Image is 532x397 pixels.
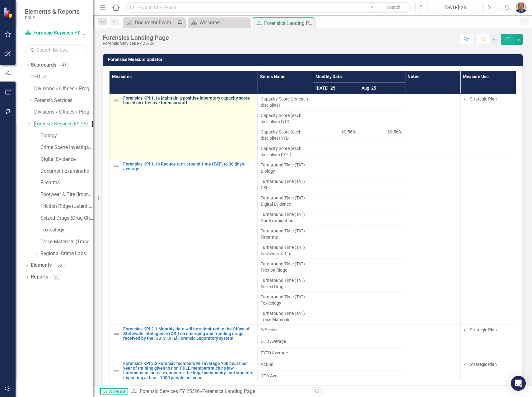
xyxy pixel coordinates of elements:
[261,327,310,333] span: % Sucess
[3,7,14,18] img: ClearPoint Strategy
[264,19,313,27] div: Forensics Landing Page
[378,3,409,12] button: Search
[40,144,93,151] a: Crime Scene Investigation
[261,129,310,141] span: Capacity Score (each discipline) YTD
[387,5,400,10] span: Search
[258,176,313,193] td: Double-Click to Edit
[470,96,497,101] span: Strategic Plan
[34,97,93,104] a: Forensic Services
[359,209,405,226] td: Double-Click to Edit
[40,203,93,210] a: Friction Ridge (Latent Prints)
[470,362,497,367] span: Strategic Plan
[460,160,516,325] td: Double-Click to Edit
[258,193,313,209] td: Double-Click to Edit
[282,385,292,396] a: 4
[140,388,200,394] a: Forensic Services FY 25/26
[313,359,359,371] td: Double-Click to Edit
[25,8,80,15] span: Elements & Reports
[31,262,52,269] a: Elements
[258,292,313,308] td: Double-Click to Edit
[202,388,255,394] div: Forensics Landing Page
[359,259,405,275] td: Double-Click to Edit
[258,275,313,292] td: Double-Click to Edit
[25,15,80,20] small: FDLE
[313,259,359,275] td: Double-Click to Edit
[273,385,282,396] a: 3
[359,292,405,308] td: Double-Click to Edit
[470,327,497,332] span: Strategic Plan
[40,179,93,186] a: Firearms
[405,160,460,325] td: Double-Click to Edit
[124,19,176,26] a: Document Examination Landing Updater
[261,112,310,125] span: Capacity Score (each discipline) QTD
[40,168,93,175] a: Document Examination (Questioned Documents)
[405,94,460,160] td: Double-Click to Edit
[261,261,310,273] span: Turnaround Time (TAT) Friction Ridge
[189,19,248,26] a: Welcome
[131,388,308,395] div: »
[103,34,169,41] div: Forensics Landing Page
[25,30,87,37] a: Forensic Services FY 25/26
[34,73,93,81] a: FDLE
[258,359,313,371] td: Double-Click to Edit
[108,57,520,62] h3: Forensics Measure Updater
[113,163,120,170] img: Not Defined
[313,308,359,325] td: Double-Click to Edit
[313,325,359,336] td: Double-Click to Edit
[123,327,254,341] a: Forensics KPI 2.1 Monthly data will be submitted to the Office of Statewide Intelligence (OSI) on...
[258,226,313,242] td: Double-Click to Edit
[261,178,310,191] span: Turnaround Time (TAT) CSI
[261,96,310,108] span: Capacity Score (for each discipline)
[40,215,93,222] a: Seized Drugs (Drug Chemistry)
[25,44,87,55] input: Search Below...
[460,325,516,359] td: Double-Click to Edit
[359,160,405,176] td: Double-Click to Edit
[40,156,93,163] a: Digital Evidence
[40,132,93,139] a: Biology
[431,4,480,12] div: [DATE]-25
[113,330,120,338] img: Not Defined
[34,85,93,92] a: Divisions / Offices / Programs
[313,193,359,209] td: Double-Click to Edit
[123,361,254,381] a: Forensics KPI 2.2 Forensic members will average 100 hours per year of training given to non-FDLE ...
[51,274,61,280] div: 28
[261,277,310,290] span: Turnaround Time (TAT) Seized Drugs
[135,19,176,26] div: Document Examination Landing Updater
[359,193,405,209] td: Double-Click to Edit
[59,63,69,68] div: 41
[258,209,313,226] td: Double-Click to Edit
[258,308,313,325] td: Double-Click to Edit
[34,120,93,128] a: Forensic Services FY 25/26
[263,385,273,396] a: 2
[313,160,359,176] td: Double-Click to Edit
[110,94,258,160] td: Double-Click to Edit Right Click for Context Menu
[261,244,310,257] span: Turnaround Time (TAT) Footwear & Tire
[40,250,93,257] a: Regional Crime Labs
[261,162,310,174] span: Turnaround Time (TAT) Biology
[429,2,482,13] button: [DATE]-25
[113,367,120,374] img: Not Defined
[40,227,93,234] a: Toxicology
[113,97,120,104] img: Not Defined
[31,62,56,69] a: Scorecards
[359,242,405,259] td: Double-Click to Edit
[359,308,405,325] td: Double-Click to Edit
[313,242,359,259] td: Double-Click to Edit
[261,211,310,224] span: Turnaround Time (TAT) Doc Examination
[386,129,402,135] span: -60.56%
[313,94,359,110] td: Double-Click to Edit
[516,2,527,13] img: Chris Hendry
[261,338,310,344] span: QTD Average
[359,325,405,336] td: Double-Click to Edit
[258,94,313,110] td: Double-Click to Edit
[511,376,526,391] div: Open Intercom Messenger
[359,226,405,242] td: Double-Click to Edit
[261,195,310,207] span: Turnaround Time (TAT) Digital Evidence
[40,238,93,245] a: Trace Materials (Trace Evidence)
[31,273,48,281] a: Reports
[55,263,65,268] div: 35
[359,176,405,193] td: Double-Click to Edit
[313,209,359,226] td: Double-Click to Edit
[258,242,313,259] td: Double-Click to Edit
